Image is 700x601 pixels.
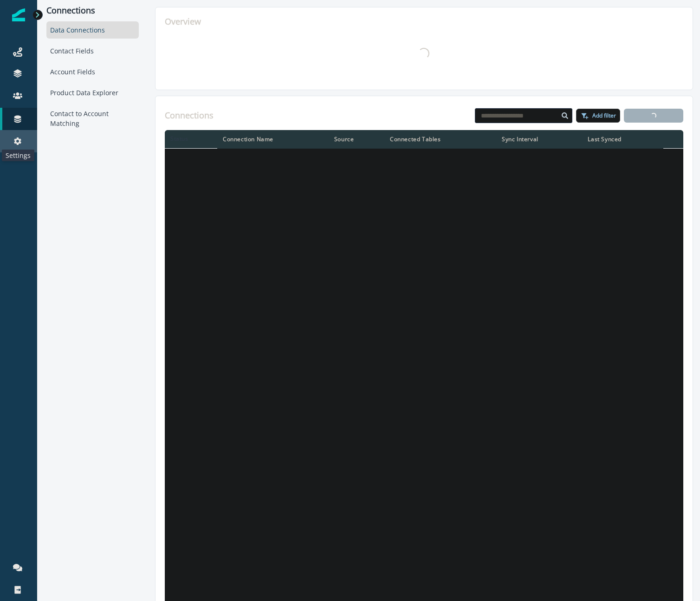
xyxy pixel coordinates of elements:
p: Connections [46,6,139,16]
p: Add filter [592,112,616,119]
div: Contact Fields [46,42,139,59]
div: Connection Name [223,136,323,143]
div: Sync Interval [502,136,577,143]
div: Account Fields [46,63,139,80]
div: Last Synced [588,136,657,143]
div: Contact to Account Matching [46,105,139,132]
div: Connected Tables [390,136,491,143]
button: Add filter [576,109,620,123]
div: Source [334,136,379,143]
h2: Overview [165,17,683,27]
img: Inflection [12,8,25,21]
h1: Connections [165,111,214,121]
div: Data Connections [46,21,139,39]
div: Product Data Explorer [46,84,139,101]
div: Status [170,135,212,143]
